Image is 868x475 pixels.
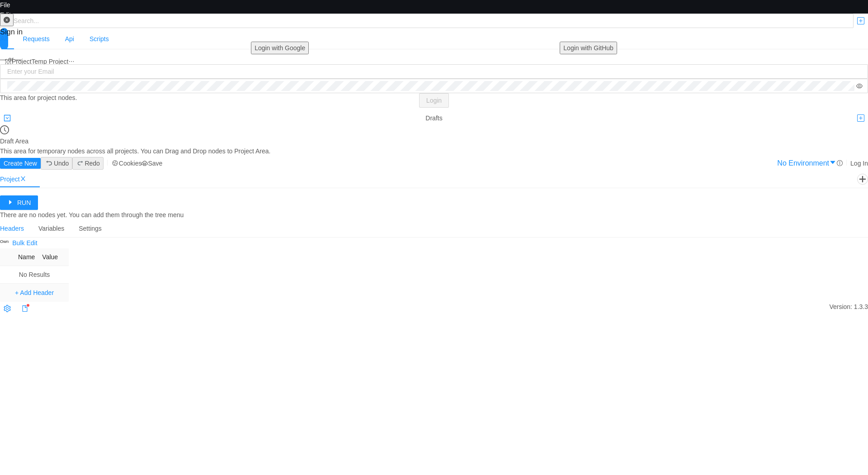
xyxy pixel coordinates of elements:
button: Bulk Edit [9,237,41,248]
input: Enter your Email [7,66,863,76]
div: Cookies [119,158,142,168]
div: Settings [79,220,102,237]
div: Save [148,160,162,166]
button: Undo [41,157,72,170]
button: Redo [72,157,103,170]
th: Name [14,248,38,266]
div: Redo [85,158,99,168]
div: Drafts [425,113,442,123]
button: Login with Google [251,42,309,54]
button: No Environment [822,156,837,171]
th: Value [38,248,61,266]
div: Log In [850,158,868,168]
div: Variables [38,220,64,237]
div: No Environment [777,157,829,169]
button: + Add Header [11,287,57,298]
span: Version: 1.3.3 [829,302,868,316]
nz-embed-empty: No Results [19,271,50,278]
button: Login with GitHub [560,42,617,54]
div: Undo [54,158,69,168]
